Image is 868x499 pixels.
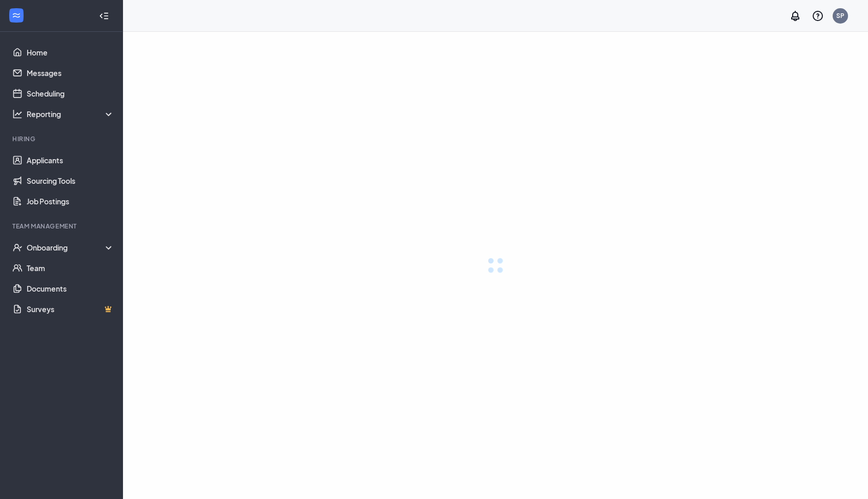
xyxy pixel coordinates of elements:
svg: UserCheck [12,242,23,253]
a: Home [27,42,114,63]
svg: WorkstreamLogo [11,10,22,21]
a: SurveysCrown [27,299,114,319]
a: Documents [27,278,114,299]
div: Team Management [12,222,112,231]
svg: QuestionInfo [812,10,824,22]
a: Job Postings [27,191,114,212]
a: Applicants [27,150,114,170]
svg: Notifications [789,10,801,22]
div: SP [836,11,844,20]
a: Sourcing Tools [27,170,114,191]
svg: Collapse [99,11,109,21]
a: Scheduling [27,83,114,104]
svg: Analysis [12,109,23,119]
a: Team [27,258,114,278]
a: Messages [27,63,114,83]
div: Reporting [27,109,115,119]
div: Hiring [12,135,112,143]
div: Onboarding [27,242,115,253]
